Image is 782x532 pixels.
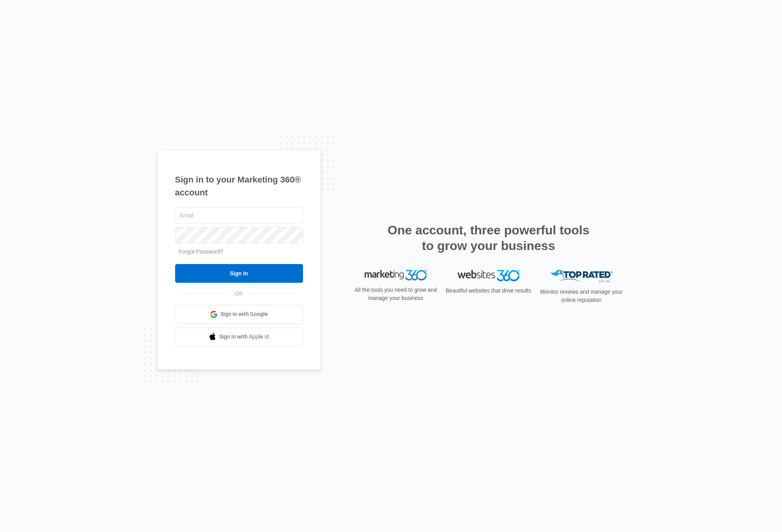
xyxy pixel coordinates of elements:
p: Monitor reviews and manage your online reputation [538,288,625,304]
span: Sign in with Google [220,310,268,318]
span: OR [229,290,248,298]
p: Beautiful websites that drive results [445,287,532,295]
h2: One account, three powerful tools to grow your business [385,222,592,254]
img: Marketing 360 [365,270,427,281]
a: Sign in with Apple Id [175,328,303,346]
img: Websites 360 [457,270,520,281]
a: Sign in with Google [175,305,303,324]
a: Forgot Password? [179,248,223,255]
input: Sign In [175,264,303,283]
h1: Sign in to your Marketing 360® account [175,173,303,199]
input: Email [175,207,303,223]
p: All the tools you need to grow and manage your business [352,286,440,302]
img: Top Rated Local [550,270,613,283]
span: Sign in with Apple Id [219,333,269,341]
